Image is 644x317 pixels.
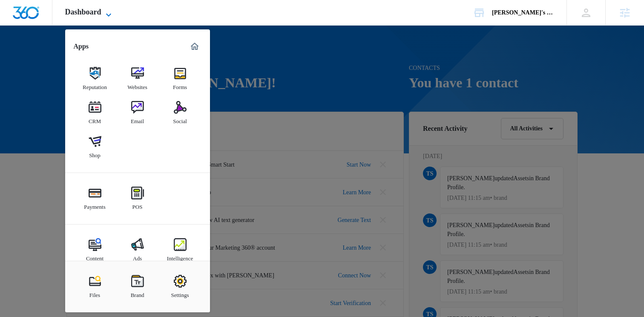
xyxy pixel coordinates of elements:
div: CRM [89,114,101,125]
h2: Apps [74,42,89,50]
a: Social [164,97,196,129]
a: Brand [121,271,154,303]
div: POS [132,199,143,210]
div: Social [173,114,187,125]
div: Shop [89,148,101,159]
div: Payments [84,199,106,210]
a: Shop [79,131,111,163]
div: Forms [173,80,187,91]
a: Content [79,234,111,266]
a: CRM [79,97,111,129]
a: Ads [121,234,154,266]
div: Files [89,288,100,299]
span: Dashboard [65,8,101,17]
a: Reputation [79,63,111,95]
div: Settings [171,288,189,299]
div: Reputation [83,80,107,91]
div: Brand [131,288,144,299]
a: Files [79,271,111,303]
div: Ads [133,251,142,262]
a: POS [121,182,154,215]
div: account name [492,9,554,16]
div: Content [86,251,103,262]
div: Email [131,114,144,125]
a: Forms [164,63,196,95]
a: Settings [164,271,196,303]
div: Intelligence [167,251,193,262]
div: Websites [127,80,147,91]
a: Intelligence [164,234,196,266]
a: Email [121,97,154,129]
a: Payments [79,182,111,215]
a: Marketing 360® Dashboard [188,40,201,53]
a: Websites [121,63,154,95]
